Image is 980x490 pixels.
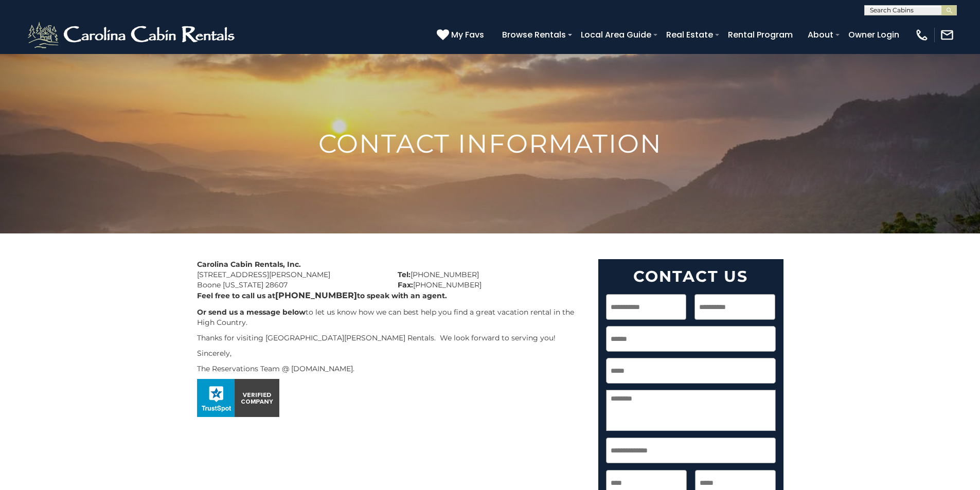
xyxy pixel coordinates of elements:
[197,348,583,358] p: Sincerely,
[197,307,583,328] p: to let us know how we can best help you find a great vacation rental in the High Country.
[398,280,413,289] strong: Fax:
[940,28,954,42] img: mail-regular-white.png
[437,28,487,42] a: My Favs
[576,26,656,44] a: Local Area Guide
[915,28,929,42] img: phone-regular-white.png
[197,364,583,374] p: The Reservations Team @ [DOMAIN_NAME].
[357,291,447,300] b: to speak with an agent.
[606,267,776,286] h2: Contact Us
[390,259,591,290] div: [PHONE_NUMBER] [PHONE_NUMBER]
[275,291,357,300] b: [PHONE_NUMBER]
[803,26,839,44] a: About
[497,26,571,44] a: Browse Rentals
[197,260,301,269] strong: Carolina Cabin Rentals, Inc.
[197,379,279,417] img: seal_horizontal.png
[197,333,583,343] p: Thanks for visiting [GEOGRAPHIC_DATA][PERSON_NAME] Rentals. We look forward to serving you!
[26,20,239,50] img: White-1-2.png
[197,291,275,300] b: Feel free to call us at
[661,26,718,44] a: Real Estate
[197,307,306,317] b: Or send us a message below
[843,26,904,44] a: Owner Login
[451,28,484,41] span: My Favs
[189,259,390,290] div: [STREET_ADDRESS][PERSON_NAME] Boone [US_STATE] 28607
[723,26,798,44] a: Rental Program
[398,270,411,279] strong: Tel:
